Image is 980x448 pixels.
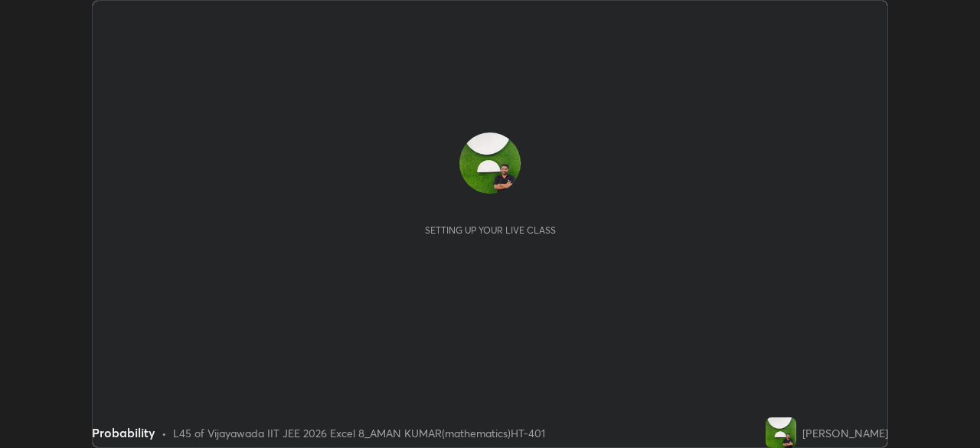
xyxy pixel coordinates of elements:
[766,417,796,448] img: 30eaa46d9b7a48108e5e30eb11457d0d.jpg
[459,132,521,194] img: 30eaa46d9b7a48108e5e30eb11457d0d.jpg
[92,423,155,442] div: Probability
[173,425,545,441] div: L45 of Vijayawada IIT JEE 2026 Excel 8_AMAN KUMAR(mathematics)HT-401
[162,425,167,441] div: •
[802,425,888,441] div: [PERSON_NAME]
[425,224,556,236] div: Setting up your live class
